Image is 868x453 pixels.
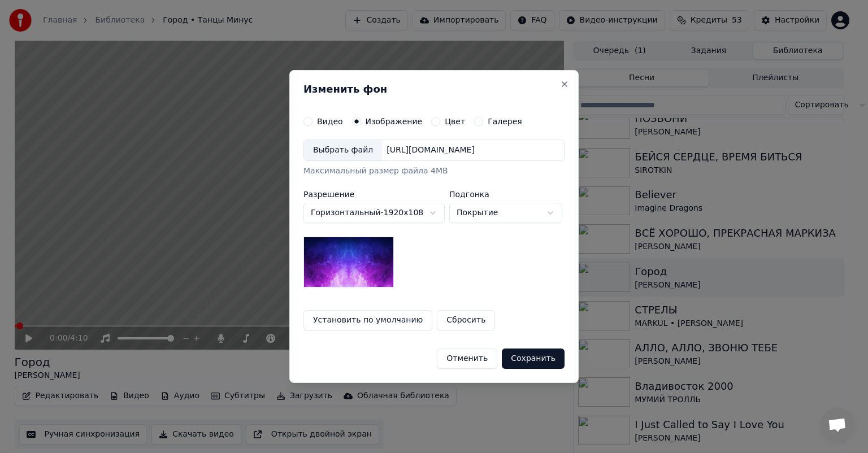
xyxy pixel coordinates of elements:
[449,190,562,198] label: Подгонка
[488,117,522,125] label: Галерея
[303,84,565,94] h2: Изменить фон
[437,310,495,330] button: Сбросить
[317,117,343,125] label: Видео
[366,117,423,125] label: Изображение
[445,117,465,125] label: Цвет
[303,310,432,330] button: Установить по умолчанию
[437,349,497,369] button: Отменить
[303,165,565,177] div: Максимальный размер файла 4MB
[304,140,382,160] div: Выбрать файл
[382,145,479,156] div: [URL][DOMAIN_NAME]
[502,349,565,369] button: Сохранить
[303,190,445,198] label: Разрешение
